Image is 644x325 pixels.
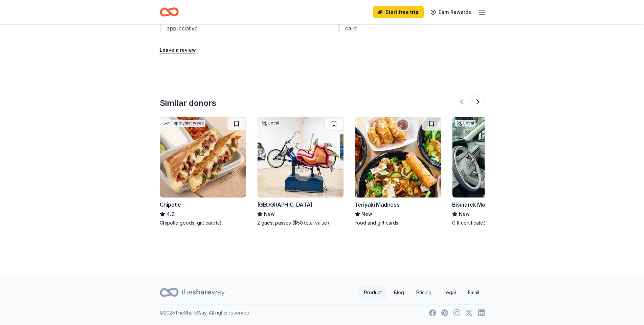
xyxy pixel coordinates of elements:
div: This donor was very quick to respond and send a gift card [338,16,485,32]
div: Local [260,120,281,126]
img: Image for Chipotle [160,117,246,198]
span: 4.9 [166,210,174,218]
a: Product [359,286,387,299]
div: Chipotle [160,201,181,209]
span: New [264,210,275,218]
div: Gift certificate(s) [452,219,539,226]
a: Image for Chipotle1 applylast weekChipotle4.9Chipotle goods, gift card(s) [160,117,246,226]
img: Image for Teriyaki Madness [355,117,441,198]
a: Blog [388,286,409,299]
div: Bismarck Motor Company [452,201,518,209]
p: © 2025 TheShareWay. All rights reserved. [160,309,250,317]
span: New [459,210,470,218]
a: Start free trial [373,6,424,18]
a: Email [463,286,485,299]
div: Chipotle goods, gift card(s) [160,219,246,226]
div: Food and gift cards [355,219,441,226]
div: 1 apply last week [163,120,205,127]
button: Leave a review [160,46,196,54]
nav: quick links [359,286,485,299]
a: Home [160,4,179,20]
a: Image for Teriyaki MadnessTeriyaki MadnessNewFood and gift cards [355,117,441,226]
a: Image for San Francisco Museum of Modern ArtLocal[GEOGRAPHIC_DATA]New2 guest passes ($50 total va... [257,117,344,226]
div: Local [455,120,475,126]
div: Similar donors [160,98,216,109]
div: They were quick with their response. I’m so appreciative [160,16,306,32]
div: [GEOGRAPHIC_DATA] [257,201,312,209]
a: Image for Bismarck Motor CompanyLocalBismarck Motor CompanyNewGift certificate(s) [452,117,539,226]
a: Earn Rewards [426,6,475,18]
div: 2 guest passes ($50 total value) [257,219,344,226]
span: New [361,210,372,218]
div: Teriyaki Madness [355,201,400,209]
a: Legal [438,286,461,299]
img: Image for San Francisco Museum of Modern Art [258,117,343,198]
a: Pricing [411,286,437,299]
img: Image for Bismarck Motor Company [452,117,538,198]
